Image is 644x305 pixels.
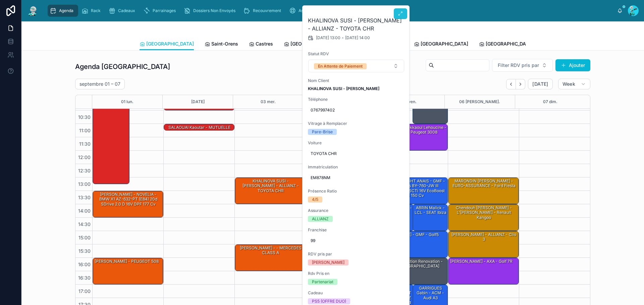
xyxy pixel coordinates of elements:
[93,71,129,184] div: Seb absent la matinée - -
[91,8,101,13] span: Rack
[94,192,163,207] div: [PERSON_NAME] - NOVELIA - BMW X1 AZ-632-PT (E84) 20d sDrive 2.0 d 16V DPF 177 cv
[44,3,617,18] div: scrollable content
[94,258,159,264] div: [PERSON_NAME] - PEUGEOT 508
[316,35,340,41] span: [DATE] 13:00
[107,5,140,17] a: Cadeaux
[448,231,519,257] div: [PERSON_NAME] - ALLIANZ - Clio 3
[77,248,92,254] span: 15:30
[308,86,379,91] strong: KHALINOVA SUSI - [PERSON_NAME]
[498,62,539,69] span: Filter RDV pris par
[311,107,402,113] span: 0767997402
[308,97,405,102] span: Téléphone
[205,38,238,51] a: Saint-Orens
[76,195,92,200] span: 13:30
[345,35,370,41] span: [DATE] 14:00
[308,140,405,146] span: Voiture
[140,38,194,51] a: [GEOGRAPHIC_DATA]
[377,124,447,150] div: PLAQUE - El Mekkaoui Lehoucine - PACIFICA - peugeot 3008
[506,79,516,89] button: Back
[414,285,447,301] div: GARRIGUES Gabin - ACM - audi a3
[312,298,346,304] div: PS5 (OFFRE DUO)
[449,232,518,243] div: [PERSON_NAME] - ALLIANZ - Clio 3
[290,41,338,47] span: [GEOGRAPHIC_DATA]
[311,151,402,156] span: TOYOTA CHR
[253,8,281,13] span: Recouvrement
[261,95,276,108] button: 03 mer.
[335,5,395,17] a: NE PAS TOUCHER
[76,261,92,267] span: 16:00
[165,125,234,136] div: SALAOUAI Kaoutar - MUTUELLE DE POITIERS - Clio 4
[311,175,402,180] span: EM878NM
[153,8,176,13] span: Parrainages
[287,5,325,17] a: Assurances
[308,290,405,296] span: Cadeau
[377,231,447,257] div: [PERSON_NAME] - GMF - Golf5
[193,8,235,13] span: Dossiers Non Envoyés
[235,245,305,271] div: [PERSON_NAME] - - MERCEDES CLASS A
[79,81,120,87] h2: septembre 01 – 07
[308,16,405,32] h2: KHALINOVA SUSI - [PERSON_NAME] - ALLIANZ - TOYOTA CHR
[79,5,105,17] a: Rack
[76,221,92,227] span: 14:30
[211,41,238,47] span: Saint-Orens
[528,79,552,89] button: [DATE]
[413,205,448,231] div: ABRIN Malick - LCL - SEAT Ibiza
[308,78,405,83] span: Nom Client
[236,245,305,256] div: [PERSON_NAME] - - MERCEDES CLASS A
[76,168,92,173] span: 12:30
[93,258,163,284] div: [PERSON_NAME] - PEUGEOT 508
[284,38,338,51] a: [GEOGRAPHIC_DATA]
[299,8,321,13] span: Assurances
[378,258,447,270] div: ACH construction renovation - AXA - [GEOGRAPHIC_DATA]
[377,258,447,284] div: ACH construction renovation - AXA - [GEOGRAPHIC_DATA]
[121,95,133,108] button: 01 lun.
[448,258,519,284] div: [PERSON_NAME] - AXA - Golf 7R
[516,79,525,89] button: Next
[236,178,305,194] div: KHALINOVA SUSI - [PERSON_NAME] - ALLIANZ - TOYOTA CHR
[77,141,92,147] span: 11:30
[555,59,590,71] button: Ajouter
[308,188,405,194] span: Présence Ratio
[311,238,402,243] span: 99
[459,95,500,108] button: 06 [PERSON_NAME].
[77,288,92,294] span: 17:00
[146,41,194,47] span: [GEOGRAPHIC_DATA]
[562,81,575,87] span: Week
[308,164,405,170] span: Immatriculation
[235,178,305,204] div: KHALINOVA SUSI - [PERSON_NAME] - ALLIANZ - TOYOTA CHR
[312,259,344,265] div: [PERSON_NAME]
[308,227,405,233] span: Franchise
[27,5,39,16] img: App logo
[479,38,533,51] a: [GEOGRAPHIC_DATA]
[532,81,548,87] span: [DATE]
[141,5,180,17] a: Parrainages
[308,51,405,57] span: Statut RDV
[308,60,404,72] button: Select Button
[421,41,468,47] span: [GEOGRAPHIC_DATA]
[378,178,447,199] div: VAN DER MESCHT ANAIS - GMF - FORD Focus BY-760-JW III Hatchback 1.6 SCTi 16V EcoBoost S&S 150 cv
[308,271,405,276] span: Rdv Pris en
[256,41,273,47] span: Castres
[48,5,78,17] a: Agenda
[76,208,92,214] span: 14:00
[75,62,170,71] h1: Agenda [GEOGRAPHIC_DATA]
[414,205,447,216] div: ABRIN Malick - LCL - SEAT Ibiza
[543,95,557,108] button: 07 dim.
[414,38,468,51] a: [GEOGRAPHIC_DATA]
[93,191,163,217] div: [PERSON_NAME] - NOVELIA - BMW X1 AZ-632-PT (E84) 20d sDrive 2.0 d 16V DPF 177 cv
[492,59,553,72] button: Select Button
[558,79,590,89] button: Week
[449,205,518,221] div: Chendouh [PERSON_NAME] - L'[PERSON_NAME] - Renault kangoo
[448,178,519,204] div: MARONDIN [PERSON_NAME] - EURO-ASSURANCE - Ford fiesta
[164,124,234,131] div: SALAOUAI Kaoutar - MUTUELLE DE POITIERS - Clio 4
[378,125,447,136] div: PLAQUE - El Mekkaoui Lehoucine - PACIFICA - peugeot 3008
[377,178,447,204] div: VAN DER MESCHT ANAIS - GMF - FORD Focus BY-760-JW III Hatchback 1.6 SCTi 16V EcoBoost S&S 150 cv
[308,208,405,213] span: Assurance
[191,95,205,108] button: [DATE]
[449,178,518,189] div: MARONDIN [PERSON_NAME] - EURO-ASSURANCE - Ford fiesta
[308,251,405,257] span: RDV pris par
